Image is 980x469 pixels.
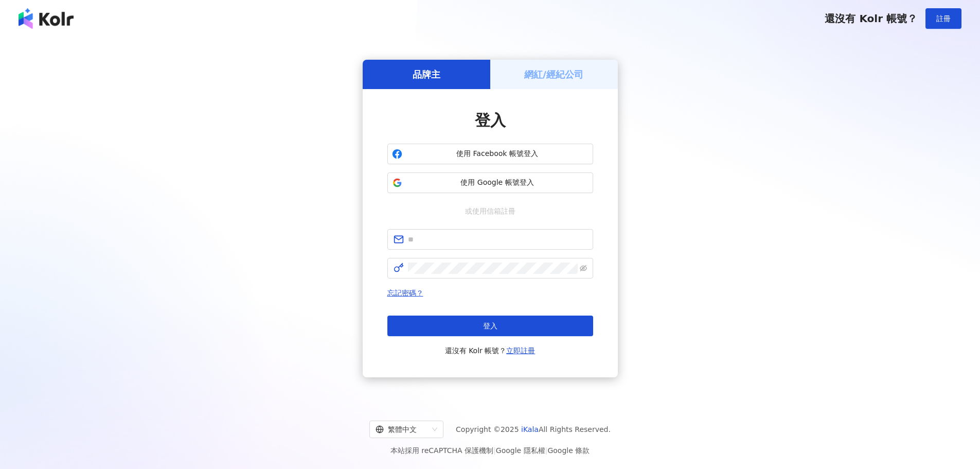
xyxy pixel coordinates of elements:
[387,144,593,164] button: 使用 Facebook 帳號登入
[475,111,506,129] span: 登入
[547,446,590,455] a: Google 條款
[458,205,523,217] span: 或使用信箱註冊
[387,316,593,336] button: 登入
[496,446,545,455] a: Google 隱私權
[521,425,539,433] a: iKala
[936,14,951,23] span: 註冊
[406,149,589,159] span: 使用 Facebook 帳號登入
[387,289,423,297] a: 忘記密碼？
[493,446,496,455] span: |
[545,446,548,455] span: |
[483,322,497,330] span: 登入
[413,68,440,81] h5: 品牌主
[825,12,917,25] span: 還沒有 Kolr 帳號？
[524,68,583,81] h5: 網紅/經紀公司
[506,346,535,355] a: 立即註冊
[406,178,589,188] span: 使用 Google 帳號登入
[19,8,74,29] img: logo
[456,423,611,436] span: Copyright © 2025 All Rights Reserved.
[387,172,593,193] button: 使用 Google 帳號登入
[390,444,590,457] span: 本站採用 reCAPTCHA 保護機制
[376,421,428,438] div: 繁體中文
[445,344,536,357] span: 還沒有 Kolr 帳號？
[925,8,961,29] button: 註冊
[580,265,587,272] span: eye-invisible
